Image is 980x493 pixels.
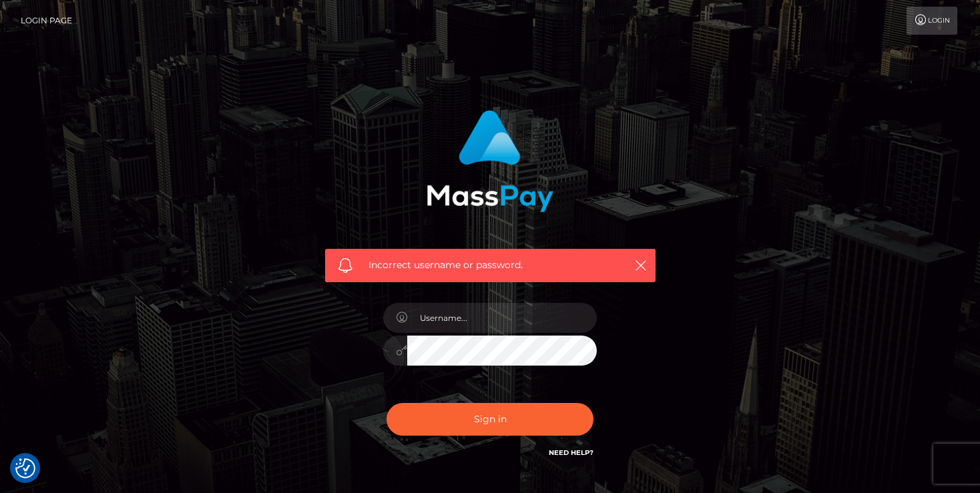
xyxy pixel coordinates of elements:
a: Need Help? [549,448,593,457]
a: Login Page [21,7,72,35]
img: MassPay Login [427,110,553,212]
button: Consent Preferences [15,458,35,478]
input: Username... [407,303,597,333]
a: Login [907,7,957,35]
button: Sign in [387,403,593,436]
span: Incorrect username or password. [369,258,612,272]
img: Revisit consent button [15,458,35,478]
